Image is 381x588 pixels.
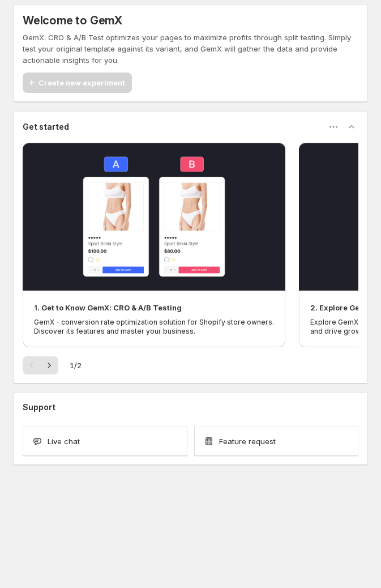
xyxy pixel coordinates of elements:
span: Feature request [219,436,276,447]
h3: Get started [23,121,69,133]
span: 1 / 2 [70,360,82,371]
span: Live chat [48,436,80,447]
h3: Support [23,402,55,413]
h2: 1. Get to Know GemX: CRO & A/B Testing [34,302,182,313]
p: GemX - conversion rate optimization solution for Shopify store owners. Discover its features and ... [34,318,274,336]
p: GemX: CRO & A/B Test optimizes your pages to maximize profits through split testing. Simply test ... [23,32,358,66]
h5: Welcome to GemX [23,14,358,27]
